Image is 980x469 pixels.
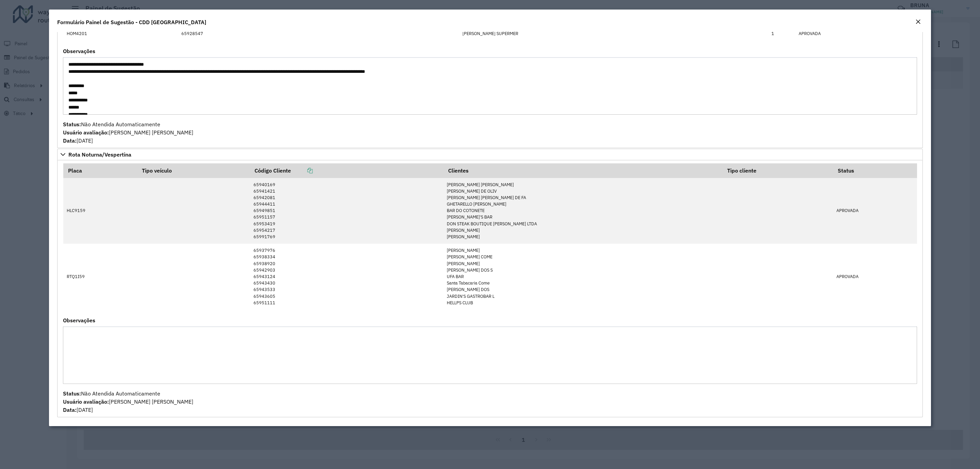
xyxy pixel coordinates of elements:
[833,244,917,310] td: APROVADA
[833,178,917,244] td: APROVADA
[915,19,921,25] em: Fechar
[57,160,923,417] div: Rota Noturna/Vespertina
[913,18,923,27] button: Close
[443,178,722,244] td: [PERSON_NAME] [PERSON_NAME] [PERSON_NAME] DE OLIV [PERSON_NAME] [PERSON_NAME] DE FA GHETARELLO [P...
[795,27,917,40] td: APROVADA
[63,390,81,397] strong: Status:
[459,27,768,40] td: [PERSON_NAME] SUPERMER
[63,163,137,178] th: Placa
[250,178,443,244] td: 65940169 65941421 65942081 65944411 65949851 65951157 65953419 65954217 65991769
[63,121,81,128] strong: Status:
[291,167,313,174] a: Copiar
[250,163,443,178] th: Código Cliente
[63,244,137,310] td: RTQ1I59
[137,163,250,178] th: Tipo veículo
[63,121,193,144] span: Não Atendida Automaticamente [PERSON_NAME] [PERSON_NAME] [DATE]
[63,316,95,324] label: Observações
[443,163,722,178] th: Clientes
[250,244,443,310] td: 65937976 65938334 65938920 65942903 65943124 65943430 65943533 65943605 65951111
[63,390,193,413] span: Não Atendida Automaticamente [PERSON_NAME] [PERSON_NAME] [DATE]
[63,129,109,136] strong: Usuário avaliação:
[57,149,923,160] a: Rota Noturna/Vespertina
[178,27,459,40] td: 65928547
[63,398,109,405] strong: Usuário avaliação:
[63,137,77,144] strong: Data:
[833,163,917,178] th: Status
[63,406,77,413] strong: Data:
[57,18,206,26] h4: Formulário Painel de Sugestão - CDD [GEOGRAPHIC_DATA]
[768,27,795,40] td: 1
[63,27,178,40] td: HOM4201
[63,178,137,244] td: HLC9159
[722,163,833,178] th: Tipo cliente
[68,152,131,157] span: Rota Noturna/Vespertina
[63,47,95,55] label: Observações
[443,244,722,310] td: [PERSON_NAME] [PERSON_NAME] COME [PERSON_NAME] [PERSON_NAME] DOS S UFA BAR Santa Tabacaria Come [...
